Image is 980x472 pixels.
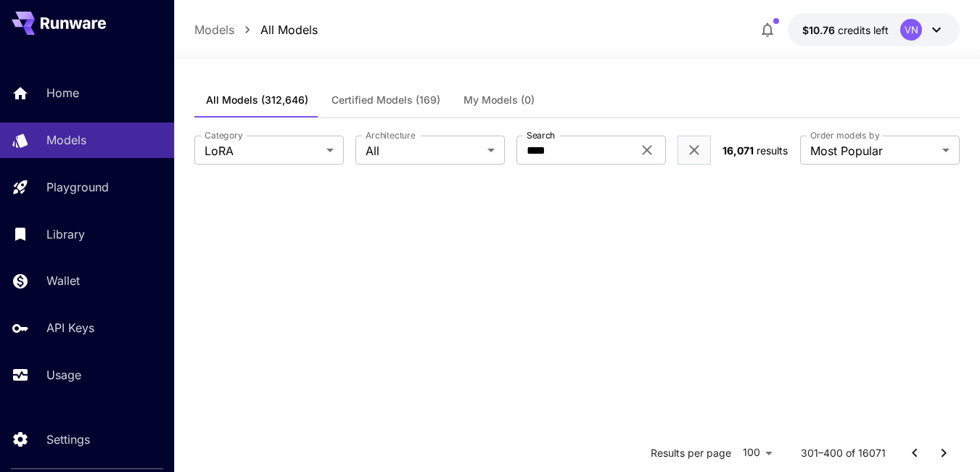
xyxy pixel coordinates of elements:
span: LoRA [205,142,321,160]
p: Wallet [46,272,80,289]
p: Home [46,84,79,102]
a: Models [194,21,234,38]
label: Search [527,129,555,141]
p: Playground [46,178,109,196]
p: 301–400 of 16071 [801,446,886,460]
span: results [757,144,788,157]
button: Go to next page [929,439,958,468]
p: Library [46,225,85,243]
a: All Models [260,21,318,38]
label: Order models by [810,129,879,141]
button: $10.761VN [788,13,960,46]
div: 100 [737,442,778,463]
span: 16,071 [722,144,754,157]
span: My Models (0) [464,94,535,107]
p: API Keys [46,319,94,336]
span: credits left [838,24,889,36]
button: Clear filters (1) [685,141,703,160]
span: $10.76 [802,24,838,36]
p: Usage [46,366,81,384]
span: All Models (312,646) [206,94,308,107]
p: Models [46,131,86,149]
p: Results per page [651,446,731,460]
label: Architecture [366,129,415,141]
div: $10.761 [802,22,889,38]
label: Category [205,129,243,141]
div: VN [900,19,922,41]
span: Most Popular [810,142,936,160]
span: Certified Models (169) [332,94,440,107]
span: All [366,142,482,160]
p: Settings [46,431,90,448]
button: Go to previous page [900,439,929,468]
nav: breadcrumb [194,21,318,38]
